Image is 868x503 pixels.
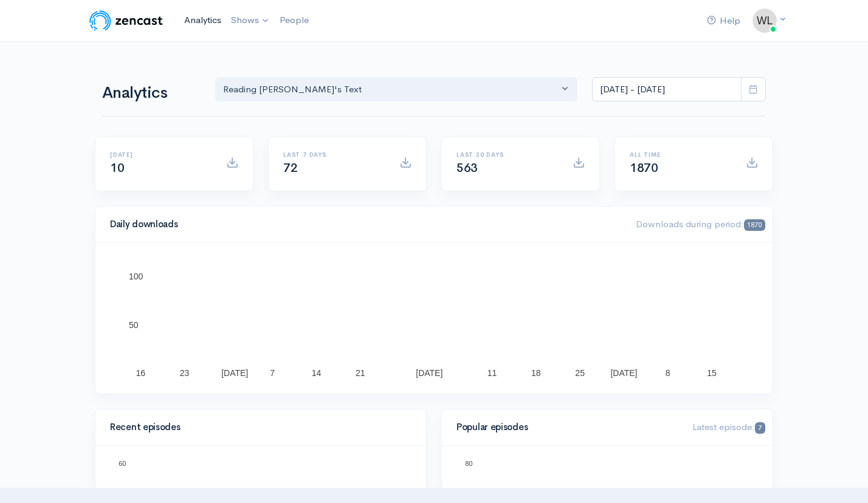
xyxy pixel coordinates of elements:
[755,422,765,434] span: 7
[110,160,124,176] span: 10
[356,368,365,378] text: 21
[110,219,621,230] h4: Daily downloads
[630,151,731,158] h6: All time
[223,83,559,97] div: Reading [PERSON_NAME]'s Text
[487,368,497,378] text: 11
[456,151,558,158] h6: Last 30 days
[275,7,314,33] a: People
[636,218,765,230] span: Downloads during period:
[110,258,758,379] svg: A chart.
[456,422,678,433] h4: Popular episodes
[283,160,297,176] span: 72
[707,368,717,378] text: 15
[179,7,226,33] a: Analytics
[465,460,472,467] text: 80
[129,272,143,281] text: 100
[88,9,165,33] img: ZenCast Logo
[283,151,385,158] h6: Last 7 days
[702,8,745,34] a: Help
[149,482,168,489] text: Ep. 82
[270,368,275,378] text: 7
[666,368,670,378] text: 8
[312,368,322,378] text: 14
[692,421,765,433] span: Latest episode:
[110,422,404,433] h4: Recent episodes
[180,368,190,378] text: 23
[495,477,515,485] text: Ep. 54
[136,368,145,378] text: 16
[592,77,742,102] input: analytics date range selector
[215,77,577,102] button: Reading Aristotle's Text
[102,84,201,102] h1: Analytics
[744,219,765,231] span: 1870
[110,151,212,158] h6: [DATE]
[456,160,478,176] span: 563
[416,368,443,378] text: [DATE]
[129,320,139,330] text: 50
[119,460,126,467] text: 60
[610,368,637,378] text: [DATE]
[221,368,248,378] text: [DATE]
[531,368,541,378] text: 18
[753,9,777,33] img: ...
[630,160,658,176] span: 1870
[226,7,275,34] a: Shows
[575,368,585,378] text: 25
